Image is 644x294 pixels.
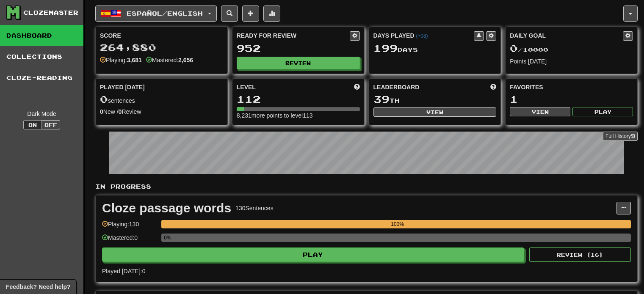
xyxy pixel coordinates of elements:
[510,46,548,53] span: / 10000
[102,268,145,275] span: Played [DATE]: 0
[235,204,274,212] div: 130 Sentences
[373,93,390,105] span: 39
[510,94,633,104] div: 1
[100,56,142,64] div: Playing:
[100,31,223,40] div: Score
[490,83,496,91] span: This week in points, UTC
[100,94,223,105] div: sentences
[242,5,259,22] button: Add sentence to collection
[373,43,497,54] div: Day s
[6,110,77,118] div: Dark Mode
[41,120,60,129] button: Off
[100,107,223,116] div: New / Review
[572,107,633,116] button: Play
[510,107,570,116] button: View
[23,8,78,17] div: Clozemaster
[100,83,145,91] span: Played [DATE]
[237,43,360,54] div: 952
[146,56,193,64] div: Mastered:
[354,83,360,91] span: Score more points to level up
[416,33,428,39] a: (+08)
[510,57,633,66] div: Points [DATE]
[373,94,497,105] div: th
[102,220,157,234] div: Playing: 130
[102,247,524,262] button: Play
[373,31,474,40] div: Days Played
[95,5,217,22] button: Español/English
[178,57,193,63] strong: 2,656
[23,120,42,129] button: On
[263,5,280,22] button: More stats
[237,57,360,69] button: Review
[102,202,231,214] div: Cloze passage words
[237,94,360,104] div: 112
[119,108,122,115] strong: 0
[510,31,623,41] div: Daily Goal
[221,5,238,22] button: Search sentences
[603,132,638,141] a: Full History
[95,182,638,191] p: In Progress
[6,283,70,291] span: Open feedback widget
[510,42,518,54] span: 0
[127,10,203,17] span: Español / English
[102,234,157,247] div: Mastered: 0
[100,108,103,115] strong: 0
[164,220,631,228] div: 100%
[373,107,497,117] button: View
[510,83,633,91] div: Favorites
[529,247,631,262] button: Review (16)
[100,93,108,105] span: 0
[373,83,420,91] span: Leaderboard
[237,111,360,120] div: 8,231 more points to level 113
[127,57,142,63] strong: 3,681
[100,42,223,53] div: 264,880
[237,83,256,91] span: Level
[237,31,350,40] div: Ready for Review
[373,42,398,54] span: 199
